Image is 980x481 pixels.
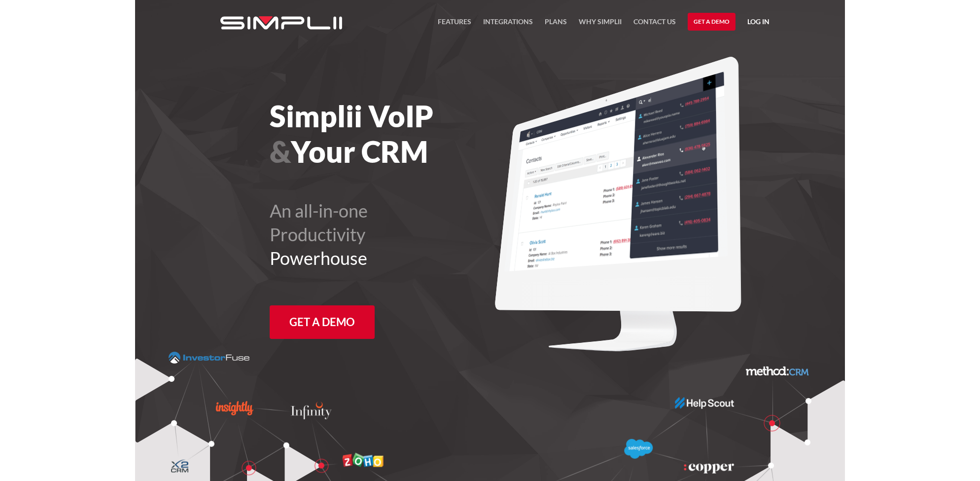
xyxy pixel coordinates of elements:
h2: An all-in-one Productivity [270,199,544,270]
span: & [270,134,291,169]
a: FEATURES [438,16,471,34]
span: Powerhouse [270,247,367,269]
a: Contact US [633,16,676,34]
a: Why Simplii [579,16,622,34]
a: Integrations [483,16,533,34]
a: Log in [747,16,770,31]
h1: Simplii VoIP Your CRM [270,98,544,169]
img: Simplii [220,16,342,30]
a: Plans [545,16,567,34]
a: Get a Demo [270,305,375,339]
a: Get a Demo [688,13,735,31]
